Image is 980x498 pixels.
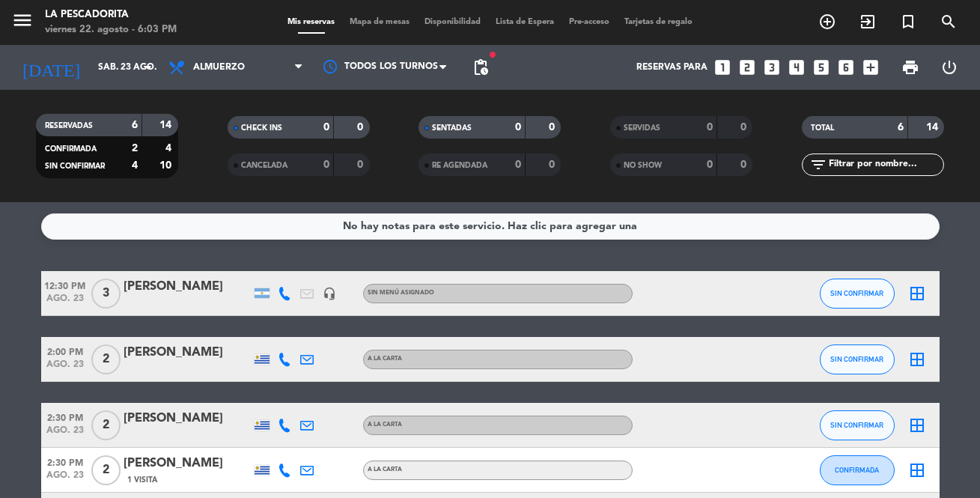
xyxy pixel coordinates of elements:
span: CONFIRMADA [45,145,97,153]
span: 2:00 PM [41,342,89,359]
i: add_box [861,58,880,77]
strong: 14 [159,120,174,130]
span: A LA CARTA [368,467,402,473]
strong: 2 [132,143,138,154]
span: Tarjetas de regalo [617,18,700,26]
strong: 0 [549,160,558,170]
span: Mis reservas [280,18,342,26]
strong: 14 [926,122,941,133]
span: 2:30 PM [41,408,89,425]
strong: 10 [159,160,174,171]
input: Filtrar por nombre... [827,157,943,173]
span: fiber_manual_record [488,50,497,59]
i: exit_to_app [859,13,877,31]
span: Sin menú asignado [368,290,434,296]
span: 1 Visita [127,474,157,486]
span: RE AGENDADA [432,162,487,169]
span: A LA CARTA [368,356,402,362]
div: No hay notas para este servicio. Haz clic para agregar una [343,218,637,235]
button: menu [11,9,34,37]
span: pending_actions [472,58,490,76]
span: Almuerzo [193,62,245,73]
i: border_all [908,350,926,368]
span: SIN CONFIRMAR [45,163,105,170]
button: CONFIRMADA [820,455,895,485]
span: SENTADAS [432,124,472,132]
strong: 0 [357,160,366,170]
i: border_all [908,285,926,303]
strong: 0 [323,160,329,170]
span: TOTAL [811,124,834,132]
strong: 0 [707,160,713,170]
i: headset_mic [323,287,336,300]
span: CHECK INS [241,124,282,132]
span: print [901,58,919,76]
i: looks_one [713,58,732,77]
i: filter_list [809,156,827,174]
i: menu [11,9,34,31]
i: add_circle_outline [818,13,836,31]
span: Lista de Espera [488,18,561,26]
div: viernes 22. agosto - 6:03 PM [45,22,177,37]
i: [DATE] [11,51,91,84]
span: CONFIRMADA [835,466,879,474]
span: NO SHOW [624,162,662,169]
span: 2 [91,455,121,485]
strong: 4 [165,143,174,154]
strong: 0 [549,122,558,133]
span: 2 [91,344,121,374]
span: SIN CONFIRMAR [830,421,883,429]
i: looks_two [737,58,757,77]
strong: 0 [707,122,713,133]
strong: 6 [898,122,904,133]
i: turned_in_not [899,13,917,31]
span: SIN CONFIRMAR [830,355,883,363]
strong: 6 [132,120,138,130]
span: SERVIDAS [624,124,660,132]
strong: 0 [357,122,366,133]
span: 12:30 PM [41,276,89,294]
i: border_all [908,461,926,479]
span: Disponibilidad [417,18,488,26]
div: [PERSON_NAME] [124,343,251,362]
span: Pre-acceso [561,18,617,26]
span: SIN CONFIRMAR [830,289,883,297]
i: looks_6 [836,58,856,77]
div: LOG OUT [930,45,969,90]
i: looks_3 [762,58,782,77]
span: CANCELADA [241,162,287,169]
span: ago. 23 [41,359,89,377]
div: [PERSON_NAME] [124,277,251,297]
div: [PERSON_NAME] [124,409,251,428]
div: [PERSON_NAME] [124,454,251,473]
strong: 0 [740,122,749,133]
span: 2:30 PM [41,453,89,470]
strong: 0 [515,122,521,133]
span: A LA CARTA [368,422,402,428]
span: Reservas para [636,62,707,73]
i: looks_5 [812,58,831,77]
span: RESERVADAS [45,122,93,130]
strong: 4 [132,160,138,171]
i: arrow_drop_down [139,58,157,76]
i: power_settings_new [940,58,958,76]
button: SIN CONFIRMAR [820,279,895,309]
button: SIN CONFIRMAR [820,344,895,374]
span: ago. 23 [41,294,89,311]
div: La Pescadorita [45,7,177,22]
button: SIN CONFIRMAR [820,410,895,440]
i: search [940,13,958,31]
span: 2 [91,410,121,440]
i: border_all [908,416,926,434]
i: looks_4 [787,58,806,77]
span: 3 [91,279,121,309]
strong: 0 [740,160,749,170]
span: ago. 23 [41,470,89,488]
span: Mapa de mesas [342,18,417,26]
strong: 0 [323,122,329,133]
span: ago. 23 [41,425,89,443]
strong: 0 [515,160,521,170]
